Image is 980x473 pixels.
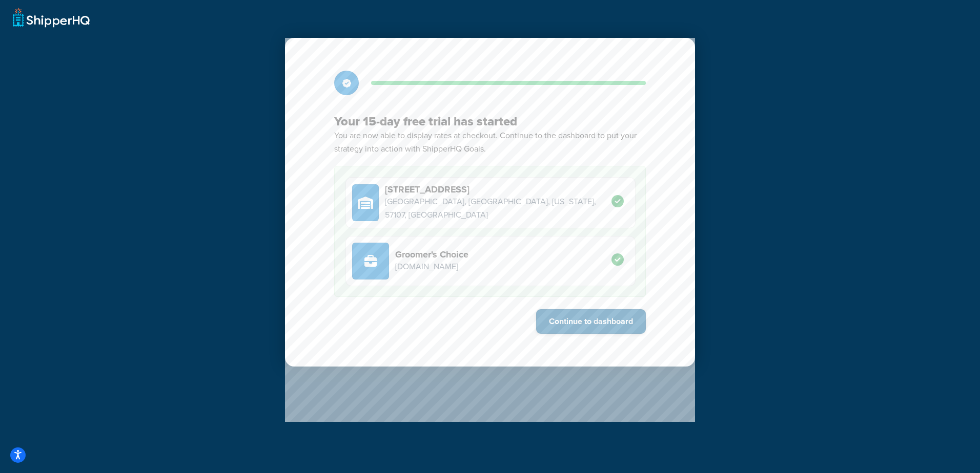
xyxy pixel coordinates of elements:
[395,249,468,260] h4: Groomer's Choice
[334,129,646,156] p: You are now able to display rates at checkout. Continue to the dashboard to put your strategy int...
[385,184,611,195] h4: [STREET_ADDRESS]
[385,195,611,222] p: [GEOGRAPHIC_DATA], [GEOGRAPHIC_DATA], [US_STATE], 57107, [GEOGRAPHIC_DATA]
[536,309,646,334] button: Continue to dashboard
[334,114,646,129] h3: Your 15-day free trial has started
[395,260,468,273] p: [DOMAIN_NAME]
